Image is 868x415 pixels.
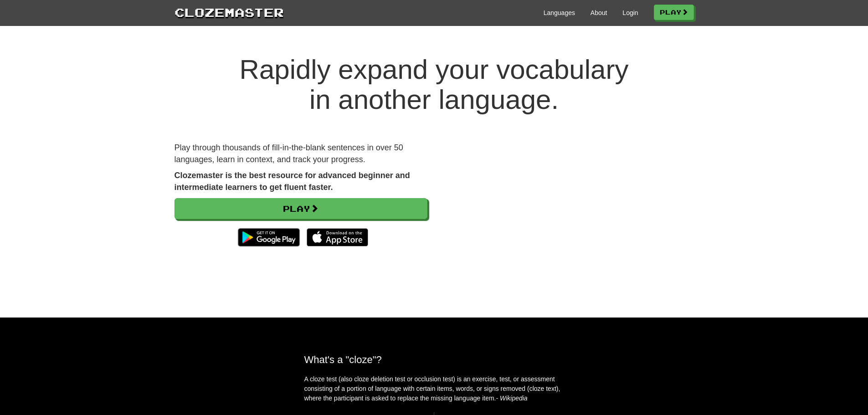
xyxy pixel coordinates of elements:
[175,198,427,219] a: Play
[175,142,427,165] p: Play through thousands of fill-in-the-blank sentences in over 50 languages, learn in context, and...
[304,354,564,365] h2: What's a "cloze"?
[622,8,638,17] a: Login
[175,4,284,20] a: Clozemaster
[591,8,607,17] a: About
[307,228,368,246] img: Download_on_the_App_Store_Badge_US-UK_135x40-25178aeef6eb6b83b96f5f2d004eda3bffbb37122de64afbaef7...
[496,395,528,402] em: - Wikipedia
[175,171,410,192] strong: Clozemaster is the best resource for advanced beginner and intermediate learners to get fluent fa...
[233,224,304,251] img: Get it on Google Play
[544,8,575,17] a: Languages
[304,374,564,403] p: A cloze test (also cloze deletion test or occlusion test) is an exercise, test, or assessment con...
[654,5,694,20] a: Play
